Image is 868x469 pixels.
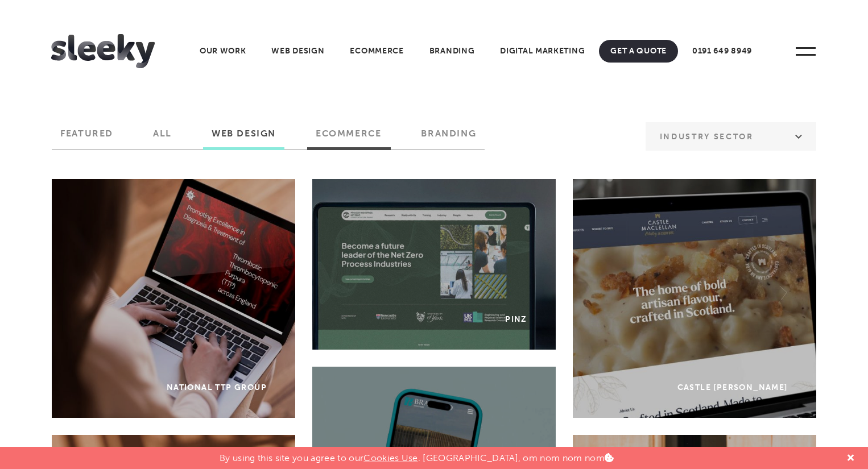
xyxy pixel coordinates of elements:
label: Branding [412,128,485,147]
img: Sleeky Web Design Newcastle [51,34,155,68]
p: By using this site you agree to our . [GEOGRAPHIC_DATA], om nom nom nom [220,447,614,463]
a: Digital Marketing [489,40,596,63]
a: Web Design [260,40,336,63]
a: Our Work [188,40,258,63]
a: Branding [418,40,486,63]
a: Cookies Use [363,453,418,463]
label: All [144,128,180,147]
label: Web Design [203,128,284,147]
a: Get A Quote [599,40,678,63]
a: 0191 649 8949 [681,40,763,63]
label: Ecommerce [307,128,390,147]
label: Featured [52,128,122,147]
a: Ecommerce [338,40,415,63]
